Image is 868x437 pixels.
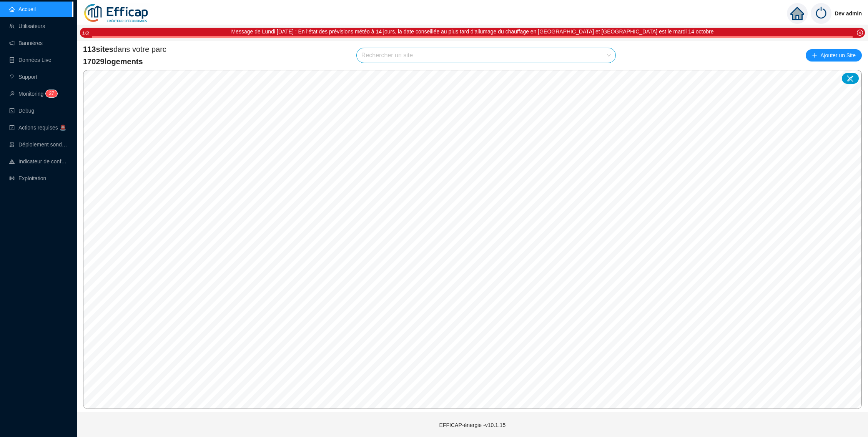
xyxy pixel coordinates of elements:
a: questionSupport [9,74,37,80]
a: notificationBannières [9,40,43,46]
a: teamUtilisateurs [9,23,45,29]
a: codeDebug [9,108,34,114]
a: heat-mapIndicateur de confort [9,158,68,164]
span: 113 sites [83,45,113,53]
sup: 27 [46,90,57,97]
a: monitorMonitoring27 [9,91,55,97]
a: homeAccueil [9,6,36,12]
canvas: Map [83,70,861,409]
i: 1 / 3 [82,30,89,36]
span: home [790,7,804,20]
span: check-square [9,125,15,130]
span: plus [812,53,817,58]
span: 7 [52,91,54,96]
button: Ajouter un Site [806,49,862,61]
span: 2 [49,91,52,96]
a: databaseDonnées Live [9,57,52,63]
span: Ajouter un Site [820,50,856,61]
span: Dev admin [835,1,862,26]
span: EFFICAP-énergie - v10.1.15 [439,422,506,428]
a: slidersExploitation [9,175,46,181]
a: clusterDéploiement sondes [9,141,68,148]
span: 17029 logements [83,56,166,67]
span: close-circle [857,30,863,36]
img: power [811,3,831,24]
div: Message de Lundi [DATE] : En l'état des prévisions météo à 14 jours, la date conseillée au plus t... [231,28,713,36]
span: Actions requises 🚨 [18,125,66,131]
span: dans votre parc [83,44,166,55]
